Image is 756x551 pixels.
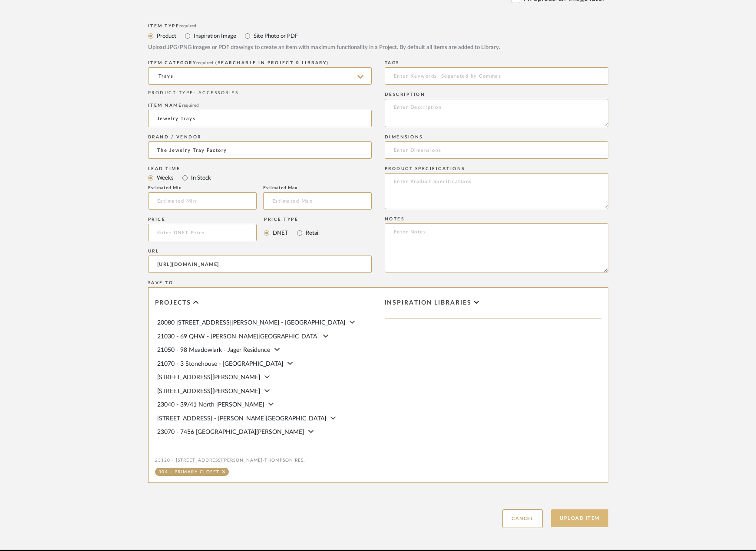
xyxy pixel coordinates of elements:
[155,299,191,307] span: Projects
[502,509,543,528] button: Cancel
[148,134,372,140] div: Brand / Vendor
[193,31,236,41] label: Inspiration Image
[215,61,329,65] span: (Searchable in Project & Library)
[264,217,320,222] div: Price Type
[148,172,372,183] mat-radio-group: Select item type
[157,320,345,326] span: 20080 [STREET_ADDRESS][PERSON_NAME] - [GEOGRAPHIC_DATA]
[148,103,372,108] div: Item name
[385,92,608,97] div: Description
[385,67,608,85] input: Enter Keywords, Separated by Commas
[385,134,608,140] div: Dimensions
[263,185,372,190] div: Estimated Max
[156,173,174,183] label: Weeks
[157,334,319,340] span: 21030 - 69 QHW - [PERSON_NAME][GEOGRAPHIC_DATA]
[148,192,257,210] input: Estimated Min
[148,185,257,190] div: Estimated Min
[263,192,372,210] input: Estimated Max
[190,173,211,183] label: In Stock
[182,103,199,108] span: required
[148,217,257,222] div: Price
[196,61,213,65] span: required
[148,256,372,273] input: Enter URL
[157,361,283,367] span: 21070 - 3 Stonehouse - [GEOGRAPHIC_DATA]
[148,249,372,254] div: URL
[385,299,472,307] span: Inspiration libraries
[194,91,239,95] span: : ACCESSORIES
[385,60,608,66] div: Tags
[157,374,260,380] span: [STREET_ADDRESS][PERSON_NAME]
[148,110,372,127] input: Enter Name
[148,23,608,29] div: Item Type
[157,416,326,422] span: [STREET_ADDRESS] - [PERSON_NAME][GEOGRAPHIC_DATA]
[264,224,320,241] mat-radio-group: Select price type
[157,347,270,353] span: 21050 - 98 Meadowlark - Jager Residence
[148,166,372,171] div: Lead Time
[179,24,196,28] span: required
[253,31,298,41] label: Site Photo or PDF
[148,90,372,96] div: PRODUCT TYPE
[156,31,176,41] label: Product
[148,30,608,41] mat-radio-group: Select item type
[385,141,608,159] input: Enter Dimensions
[148,60,372,66] div: ITEM CATEGORY
[148,224,257,241] input: Enter DNET Price
[157,429,304,435] span: 23070 - 7456 [GEOGRAPHIC_DATA][PERSON_NAME]
[148,141,372,159] input: Unknown
[155,458,372,463] div: 23120 - [STREET_ADDRESS][PERSON_NAME]-Thompson Res.
[385,216,608,222] div: Notes
[157,388,260,394] span: [STREET_ADDRESS][PERSON_NAME]
[272,228,288,238] label: DNET
[148,43,608,52] div: Upload JPG/PNG images or PDF drawings to create an item with maximum functionality in a Project. ...
[551,509,608,527] button: Upload Item
[305,228,320,238] label: Retail
[385,166,608,171] div: Product Specifications
[157,402,264,408] span: 23040 - 39/41 North [PERSON_NAME]
[148,67,372,85] input: Type a category to search and select
[148,280,608,285] div: Save To
[158,470,220,474] div: 304 - PRIMARY CLOSET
